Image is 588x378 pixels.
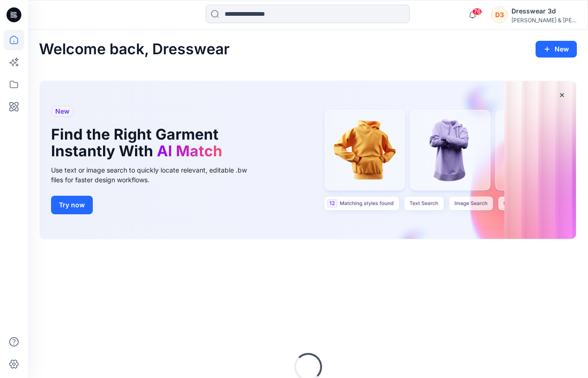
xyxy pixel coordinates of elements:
[511,6,576,17] div: Dresswear 3d
[511,17,576,24] div: [PERSON_NAME] & [PERSON_NAME]
[39,41,230,58] h2: Welcome back, Dresswear
[51,165,260,185] div: Use text or image search to quickly locate relevant, editable .bw files for faster design workflows.
[536,41,577,58] button: New
[51,196,93,214] button: Try now
[51,126,246,160] h1: Find the Right Garment Instantly With
[491,6,508,23] div: D3
[157,142,222,160] span: AI Match
[472,8,482,15] span: 76
[55,106,70,117] span: New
